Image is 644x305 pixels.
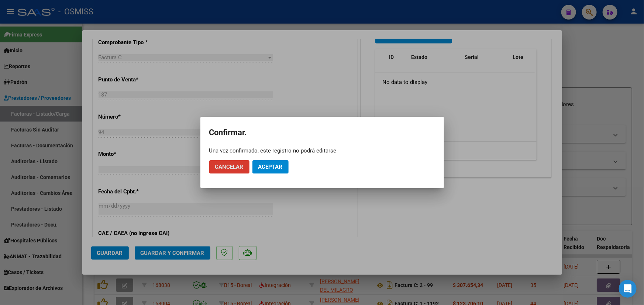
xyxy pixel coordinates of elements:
div: Open Intercom Messenger [619,280,637,298]
span: Cancelar [215,164,244,170]
div: Una vez confirmado, este registro no podrá editarse [209,147,435,154]
span: Aceptar [258,164,283,170]
button: Aceptar [252,160,289,173]
button: Cancelar [209,160,249,173]
h2: Confirmar. [209,126,435,140]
